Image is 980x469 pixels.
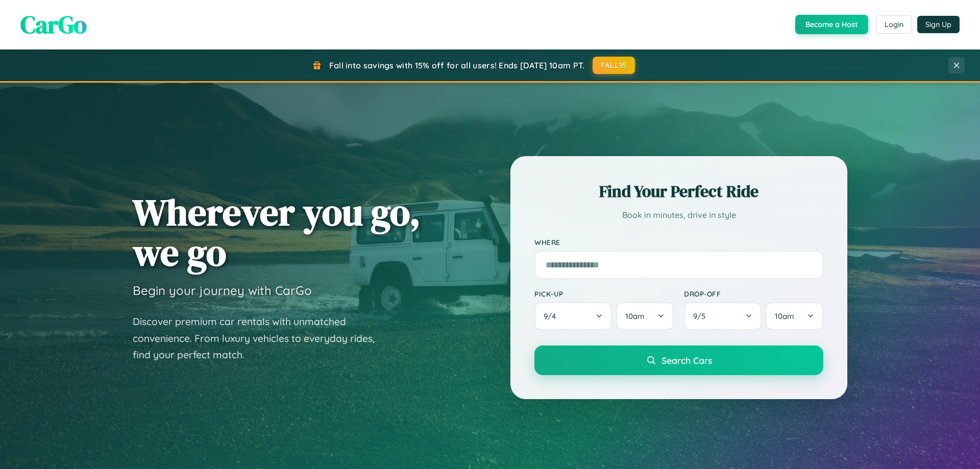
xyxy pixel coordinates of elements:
[534,208,823,223] p: Book in minutes, drive in style
[593,57,635,74] button: FALL15
[625,311,645,321] span: 10am
[766,302,823,330] button: 10am
[329,60,585,70] span: Fall into savings with 15% off for all users! Ends [DATE] 10am PT.
[684,289,823,298] label: Drop-off
[534,180,823,203] h2: Find Your Perfect Ride
[684,302,762,330] button: 9/5
[876,15,912,34] button: Login
[534,289,674,298] label: Pick-up
[133,313,388,363] p: Discover premium car rentals with unmatched convenience. From luxury vehicles to everyday rides, ...
[616,302,674,330] button: 10am
[534,302,612,330] button: 9/4
[693,311,710,321] span: 9 / 5
[20,8,87,41] span: CarGo
[133,192,421,273] h1: Wherever you go, we go
[133,283,312,298] h3: Begin your journey with CarGo
[544,311,561,321] span: 9 / 4
[534,238,823,246] label: Where
[775,311,794,321] span: 10am
[661,355,712,366] span: Search Cars
[917,16,960,33] button: Sign Up
[795,15,868,34] button: Become a Host
[534,345,823,375] button: Search Cars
